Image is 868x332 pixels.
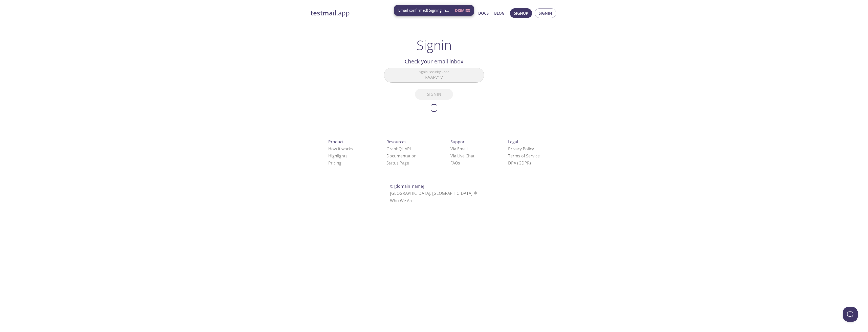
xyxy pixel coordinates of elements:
strong: testmail [311,9,336,17]
a: Who We Are [390,198,414,203]
a: Highlights [328,153,348,159]
a: Terms of Service [508,153,540,159]
a: Via Email [450,146,468,152]
iframe: Help Scout Beacon - Open [843,307,858,322]
button: Signup [510,8,532,18]
h1: Signin [417,37,452,53]
a: Privacy Policy [508,146,534,152]
a: Docs [478,10,489,16]
span: s [458,160,460,166]
a: Blog [494,10,505,16]
span: [GEOGRAPHIC_DATA], [GEOGRAPHIC_DATA] [390,191,478,196]
span: Dismiss [455,7,470,14]
a: How it works [328,146,353,152]
span: Email confirmed! Signing in... [398,8,449,13]
a: testmail.app [311,9,429,17]
a: GraphQL API [386,146,411,152]
span: Signin [539,10,552,16]
span: Legal [508,139,518,145]
a: Status Page [386,160,409,166]
button: Dismiss [453,6,472,15]
a: DPA (GDPR) [508,160,531,166]
span: Resources [386,139,406,145]
span: Support [450,139,466,145]
a: FAQ [450,160,460,166]
a: Documentation [386,153,417,159]
button: Signin [535,8,556,18]
h2: Check your email inbox [384,57,484,66]
span: Signup [514,10,528,16]
a: Pricing [328,160,341,166]
span: Product [328,139,344,145]
a: Via Live Chat [450,153,474,159]
span: © [DOMAIN_NAME] [390,183,424,189]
